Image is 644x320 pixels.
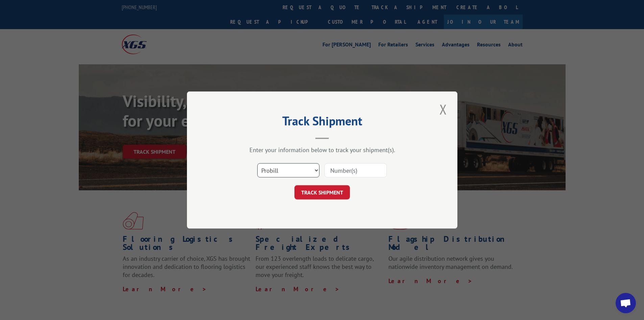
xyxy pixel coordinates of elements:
[294,185,350,199] button: TRACK SHIPMENT
[325,163,387,177] input: Number(s)
[221,116,424,129] h2: Track Shipment
[437,100,449,119] button: Close modal
[221,146,424,154] div: Enter your information below to track your shipment(s).
[616,293,636,313] a: Open chat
